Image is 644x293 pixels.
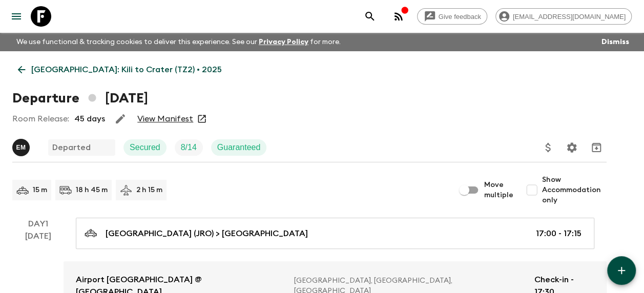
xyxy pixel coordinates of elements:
div: Trip Fill [175,139,203,156]
p: Departed [52,141,91,154]
span: Give feedback [433,13,487,20]
p: Guaranteed [217,141,261,154]
h1: Departure [DATE] [12,88,148,109]
div: Secured [123,139,167,156]
p: 15 m [33,185,47,195]
span: Emanuel Munisi [12,142,32,150]
p: 2 h 15 m [136,185,162,195]
span: Move multiple [484,180,513,200]
a: Give feedback [417,8,487,25]
button: Update Price, Early Bird Discount and Costs [538,137,558,158]
p: 17:00 - 17:15 [536,227,581,240]
span: Show Accommodation only [542,175,607,205]
button: menu [6,6,27,27]
a: [GEOGRAPHIC_DATA] (JRO) > [GEOGRAPHIC_DATA]17:00 - 17:15 [76,218,594,249]
div: [EMAIL_ADDRESS][DOMAIN_NAME] [495,8,632,25]
button: Settings [562,137,582,158]
button: Dismiss [599,35,632,49]
a: Privacy Policy [259,38,308,46]
a: [GEOGRAPHIC_DATA]: Kili to Crater (TZ2) • 2025 [12,59,227,80]
p: Secured [130,141,160,154]
p: [GEOGRAPHIC_DATA]: Kili to Crater (TZ2) • 2025 [31,64,222,76]
p: 18 h 45 m [76,185,108,195]
p: 8 / 14 [181,141,197,154]
p: Room Release: [12,113,69,125]
span: [EMAIL_ADDRESS][DOMAIN_NAME] [507,13,631,20]
a: View Manifest [137,114,193,124]
p: [GEOGRAPHIC_DATA] (JRO) > [GEOGRAPHIC_DATA] [106,227,308,240]
button: search adventures [360,6,380,27]
button: Archive (Completed, Cancelled or Unsynced Departures only) [586,137,607,158]
p: We use functional & tracking cookies to deliver this experience. See our for more. [12,33,345,51]
p: 45 days [74,113,105,125]
p: Day 1 [12,218,64,230]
